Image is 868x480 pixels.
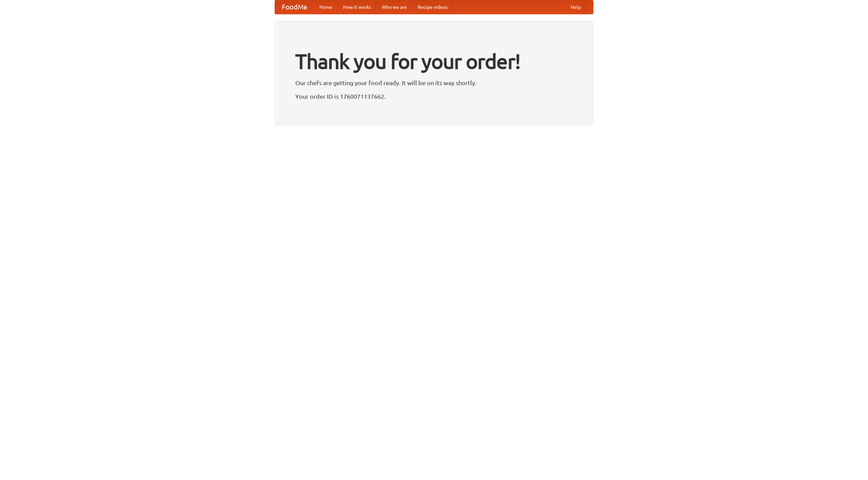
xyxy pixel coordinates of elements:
h1: Thank you for your order! [295,45,573,78]
a: Help [565,0,586,14]
a: How it works [338,0,376,14]
a: FoodMe [275,0,314,14]
p: Your order ID is 1760071137662. [295,91,573,101]
a: Who we are [376,0,412,14]
a: Recipe videos [412,0,453,14]
p: Our chefs are getting your food ready. It will be on its way shortly. [295,78,573,88]
a: Home [314,0,338,14]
